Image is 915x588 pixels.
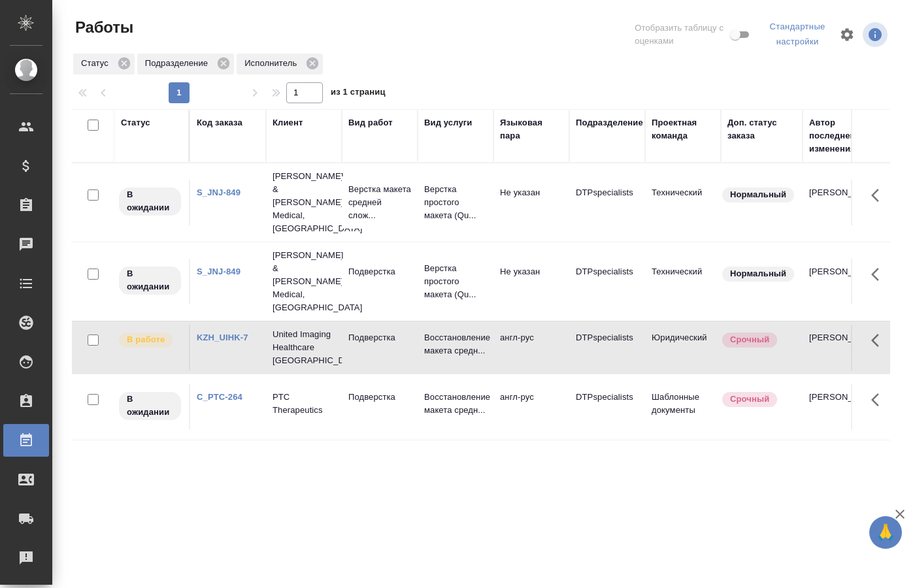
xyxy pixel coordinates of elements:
[803,180,878,225] td: [PERSON_NAME]
[348,183,411,222] p: Верстка макета средней слож...
[273,391,335,417] p: PTC Therapeutics
[730,333,769,346] p: Срочный
[803,325,878,370] td: [PERSON_NAME]
[635,22,727,48] span: Отобразить таблицу с оценками
[273,116,303,129] div: Клиент
[237,54,323,74] div: Исполнитель
[493,180,569,225] td: Не указан
[809,116,872,155] div: Автор последнего изменения
[424,391,487,417] p: Восстановление макета средн...
[348,116,393,129] div: Вид работ
[72,17,133,38] span: Работы
[197,392,242,402] a: C_PTC-264
[569,180,645,225] td: DTPspecialists
[145,57,212,70] p: Подразделение
[493,384,569,430] td: англ-рус
[863,384,895,416] button: Здесь прячутся важные кнопки
[831,19,863,50] span: Настроить таблицу
[137,54,234,74] div: Подразделение
[863,325,895,356] button: Здесь прячутся важные кнопки
[118,186,182,217] div: Исполнитель назначен, приступать к работе пока рано
[730,267,786,280] p: Нормальный
[197,333,248,342] a: KZH_UIHK-7
[73,54,135,74] div: Статус
[569,384,645,430] td: DTPspecialists
[763,17,831,52] div: split button
[863,180,895,211] button: Здесь прячутся важные кнопки
[348,391,411,404] p: Подверстка
[645,180,721,225] td: Технический
[348,331,411,344] p: Подверстка
[118,391,182,421] div: Исполнитель назначен, приступать к работе пока рано
[197,267,241,276] a: S_JNJ-849
[121,116,150,129] div: Статус
[569,325,645,370] td: DTPspecialists
[118,331,182,349] div: Исполнитель выполняет работу
[652,116,714,142] div: Проектная команда
[569,259,645,304] td: DTPspecialists
[127,188,173,214] p: В ожидании
[493,325,569,370] td: англ-рус
[803,259,878,304] td: [PERSON_NAME]
[576,116,643,129] div: Подразделение
[127,267,173,293] p: В ожидании
[730,188,786,201] p: Нормальный
[424,331,487,357] p: Восстановление макета средн...
[727,116,796,142] div: Доп. статус заказа
[424,116,473,129] div: Вид услуги
[500,116,563,142] div: Языковая пара
[273,170,335,235] p: [PERSON_NAME] & [PERSON_NAME] Medical, [GEOGRAPHIC_DATA]
[645,325,721,370] td: Юридический
[645,384,721,430] td: Шаблонные документы
[348,265,411,278] p: Подверстка
[331,84,386,103] span: из 1 страниц
[874,519,897,546] span: 🙏
[197,116,242,129] div: Код заказа
[424,183,487,222] p: Верстка простого макета (Qu...
[244,57,301,70] p: Исполнитель
[869,516,902,549] button: 🙏
[127,393,173,419] p: В ожидании
[118,265,182,296] div: Исполнитель назначен, приступать к работе пока рано
[273,328,335,367] p: United Imaging Healthcare [GEOGRAPHIC_DATA]
[863,22,890,47] span: Посмотреть информацию
[424,262,487,301] p: Верстка простого макета (Qu...
[803,384,878,430] td: [PERSON_NAME]
[863,259,895,290] button: Здесь прячутся важные кнопки
[273,249,335,314] p: [PERSON_NAME] & [PERSON_NAME] Medical, [GEOGRAPHIC_DATA]
[127,333,165,346] p: В работе
[730,393,769,406] p: Срочный
[493,259,569,304] td: Не указан
[81,57,113,70] p: Статус
[645,259,721,304] td: Технический
[197,188,241,197] a: S_JNJ-849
